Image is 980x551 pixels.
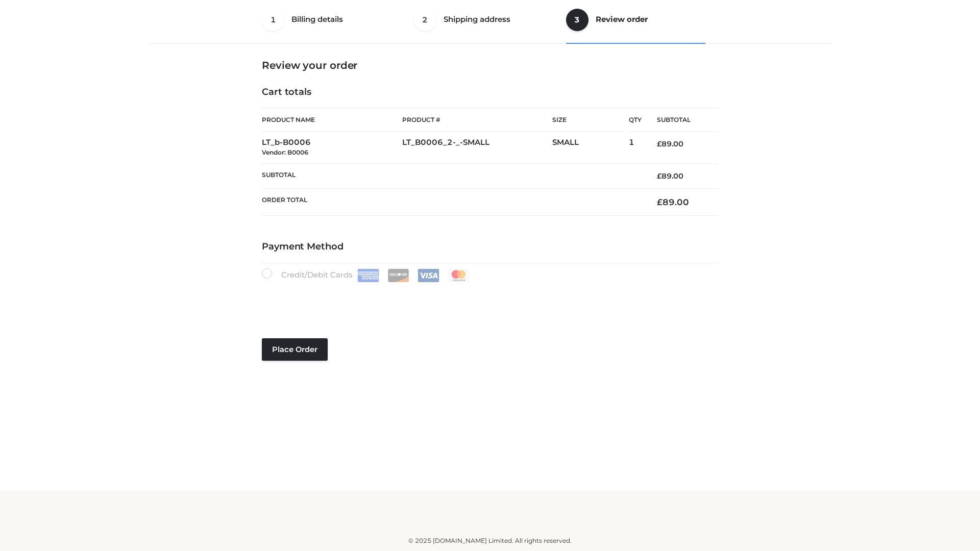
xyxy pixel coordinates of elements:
bdi: 89.00 [657,197,689,207]
th: Product # [402,108,552,132]
img: Mastercard [448,269,470,282]
th: Order Total [262,189,642,216]
img: Amex [357,269,379,282]
button: Place order [262,338,328,361]
bdi: 89.00 [657,171,683,181]
label: Credit/Debit Cards [262,268,471,282]
td: LT_b-B0006 [262,132,402,164]
th: Qty [629,108,642,132]
span: £ [657,139,661,148]
h3: Review your order [262,59,718,71]
h4: Payment Method [262,241,718,253]
td: LT_B0006_2-_-SMALL [402,132,552,164]
th: Size [552,109,624,132]
td: 1 [629,132,642,164]
small: Vendor: B0006 [262,148,308,156]
th: Subtotal [642,109,718,132]
iframe: Secure payment input frame [260,280,716,317]
span: £ [657,171,661,181]
span: £ [657,197,663,207]
h4: Cart totals [262,87,718,98]
th: Subtotal [262,163,642,188]
th: Product Name [262,108,402,132]
bdi: 89.00 [657,139,683,148]
img: Visa [418,269,439,282]
div: © 2025 [DOMAIN_NAME] Limited. All rights reserved. [152,536,828,546]
td: SMALL [552,132,629,164]
img: Discover [387,269,409,282]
